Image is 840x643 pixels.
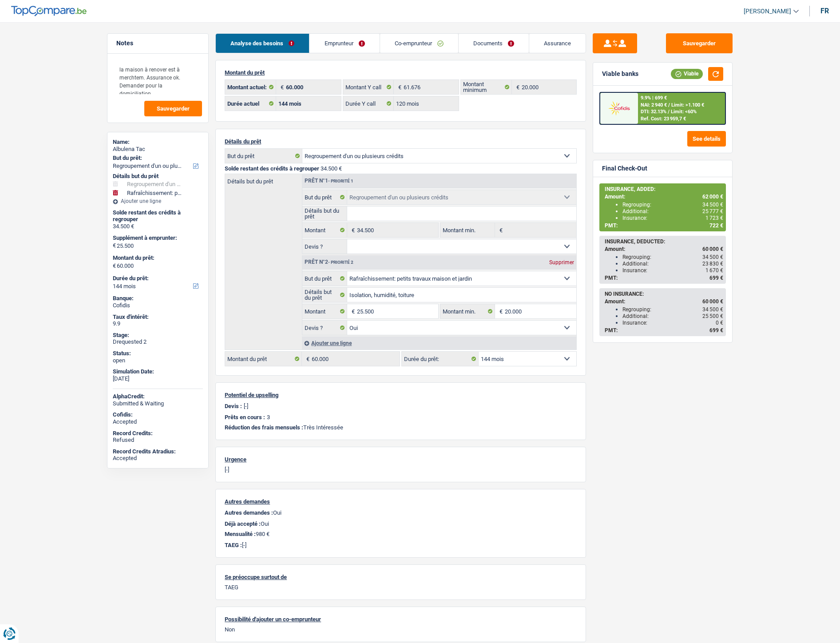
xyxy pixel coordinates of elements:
[394,80,404,94] span: €
[302,337,576,349] div: Ajouter une ligne
[225,80,276,94] label: Montant actuel:
[225,509,577,516] p: Oui
[605,327,723,333] div: PMT:
[668,109,670,115] span: /
[113,430,203,437] div: Record Credits:
[113,223,203,230] div: 34.500 €
[225,498,577,505] p: Autres demandes
[11,6,87,16] img: TopCompare Logo
[113,254,201,262] label: Montant du prêt:
[605,222,723,229] div: PMT:
[113,418,203,425] div: Accepted
[225,165,319,172] span: Solde restant des crédits à regrouper
[302,304,347,318] label: Montant
[702,306,723,313] span: 34 500 €
[440,304,495,318] label: Montant min.
[605,194,723,200] div: Amount:
[113,357,203,364] div: open
[113,262,116,270] span: €
[605,238,723,245] div: INSURANCE, DEDUCTED:
[113,155,201,162] label: But du prêt:
[113,455,203,462] div: Accepted
[113,146,203,153] div: Albulena Tac
[702,261,723,267] span: 23 830 €
[113,320,203,327] div: 9.9
[461,80,512,94] label: Montant minimum
[512,80,522,94] span: €
[641,95,667,101] div: 9.9% | 699 €
[225,509,273,516] span: Autres demandes :
[529,34,586,53] a: Assurance
[302,352,312,366] span: €
[113,275,201,282] label: Durée du prêt:
[225,584,577,591] p: TAEG
[225,531,577,537] p: 980 €
[302,321,347,335] label: Devis ?
[705,267,723,274] span: 1 670 €
[225,138,577,145] p: Détails du prêt
[302,271,347,286] label: But du prêt
[459,34,529,53] a: Documents
[113,295,203,302] div: Banque:
[605,291,723,297] div: NO INSURANCE:
[225,466,577,473] p: [-]
[622,215,723,221] div: Insurance:
[671,69,703,79] div: Viable
[113,375,203,382] div: [DATE]
[113,448,203,455] div: Record Credits Atradius:
[225,542,577,548] p: [-]
[225,352,302,366] label: Montant du prêt
[113,338,203,345] div: Drequested 2
[113,173,203,180] div: Détails but du prêt
[113,411,203,418] div: Cofidis:
[622,208,723,214] div: Additional:
[380,34,458,53] a: Co-emprunteur
[225,520,261,527] span: Déjà accepté :
[709,327,723,333] span: 699 €
[716,320,723,326] span: 0 €
[225,174,302,184] label: Détails but du prêt
[328,179,353,183] span: - Priorité 1
[495,304,505,318] span: €
[302,190,347,204] label: But du prêt
[641,102,667,108] span: NAI: 2 940 €
[113,242,116,249] span: €
[302,206,347,221] label: Détails but du prêt
[157,106,190,111] span: Sauvegarder
[276,80,286,94] span: €
[622,306,723,313] div: Regrouping:
[666,33,733,53] button: Sauvegarder
[495,223,505,237] span: €
[347,223,357,237] span: €
[744,8,791,15] span: [PERSON_NAME]
[602,70,638,78] div: Viable banks
[547,260,576,265] div: Supprimer
[113,350,203,357] div: Status:
[671,102,704,108] span: Limit: >1.100 €
[113,368,203,375] div: Simulation Date:
[113,234,201,242] label: Supplément à emprunter:
[622,313,723,319] div: Additional:
[225,424,303,431] span: Réduction des frais mensuels :
[820,7,829,15] div: fr
[343,96,394,111] label: Durée Y call
[225,520,577,527] p: Oui
[309,34,379,53] a: Emprunteur
[267,414,270,421] p: 3
[671,109,697,115] span: Limit: <60%
[602,165,647,172] div: Final Check-Out
[328,260,353,265] span: - Priorité 2
[605,298,723,305] div: Amount:
[113,314,203,321] div: Taux d'intérêt:
[113,437,203,444] div: Refused
[225,531,256,537] span: Mensualité :
[225,392,577,398] p: Potentiel de upselling
[622,254,723,260] div: Regrouping:
[347,304,357,318] span: €
[225,626,577,633] p: Non
[702,202,723,208] span: 34 500 €
[302,288,347,302] label: Détails but du prêt
[144,101,202,116] button: Sauvegarder
[687,131,726,147] button: See details
[402,352,479,366] label: Durée du prêt:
